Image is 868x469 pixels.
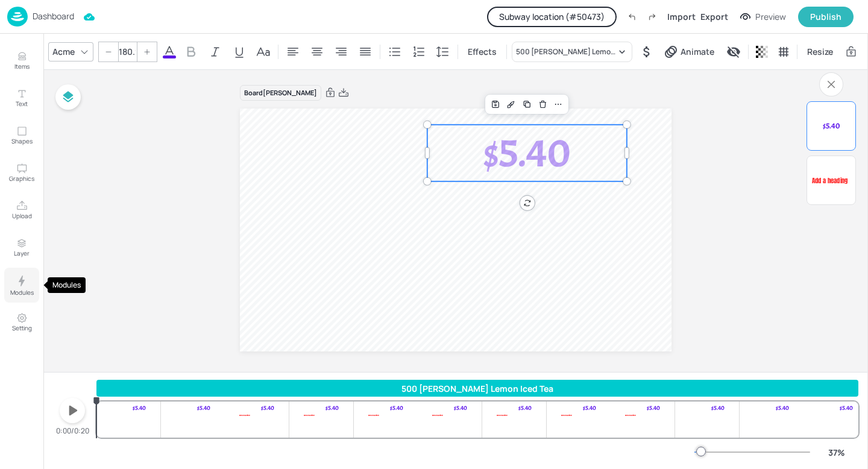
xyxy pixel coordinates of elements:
div: 500 [PERSON_NAME] Lemon Iced Tea [96,382,858,395]
div: Publish [810,10,841,24]
span: Add a heading [239,414,250,417]
div: Import [667,10,696,23]
span: $5.40 [454,404,467,412]
div: Save Layout [488,96,503,112]
div: Export [700,10,728,23]
span: Add a heading [368,414,379,417]
div: Delete [535,96,550,112]
span: $5.40 [711,404,725,412]
span: Effects [465,45,499,58]
span: Add a heading [812,175,848,185]
span: Add a heading [304,414,315,417]
div: Preview [755,10,786,24]
span: Add a heading [561,414,571,417]
div: Modules [48,277,86,293]
span: $5.40 [840,404,853,412]
span: Add a heading [625,414,636,417]
span: $5.40 [261,404,274,412]
span: $5.40 [325,404,339,412]
span: $5.40 [518,404,532,412]
img: logo-86c26b7e.jpg [7,7,28,27]
button: Preview [733,8,793,26]
span: $5.40 [390,404,403,412]
span: Add a heading [497,414,508,417]
span: $5.40 [483,128,571,178]
div: Hide symbol [637,42,656,61]
button: Publish [798,7,854,27]
div: Edit Design [503,96,519,112]
span: $5.40 [776,404,789,412]
div: 0:00/0:20 [56,426,89,436]
p: Dashboard [33,12,74,20]
span: $5.40 [823,121,840,131]
label: Redo (Ctrl + Y) [642,7,662,27]
div: 500 [PERSON_NAME] Lemon Iced Tea [516,46,616,57]
button: Subway location (#50473) [487,7,617,27]
div: 500 ml Lipton Lemon Iced Tea [807,101,856,151]
div: Board [PERSON_NAME] [240,85,321,101]
div: Duplicate [519,96,535,112]
div: Acme [50,43,77,60]
span: Resize [805,45,835,58]
span: $5.40 [647,404,660,412]
svg: 0.00s [92,396,101,406]
span: $5.40 [583,404,596,412]
span: Add a heading [432,414,443,417]
label: Undo (Ctrl + Z) [621,7,642,27]
div: Display condition [724,42,743,61]
span: $5.40 [133,404,146,412]
span: $5.40 [197,404,210,412]
span: Animate [678,45,717,58]
div: 37 % [822,446,851,459]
